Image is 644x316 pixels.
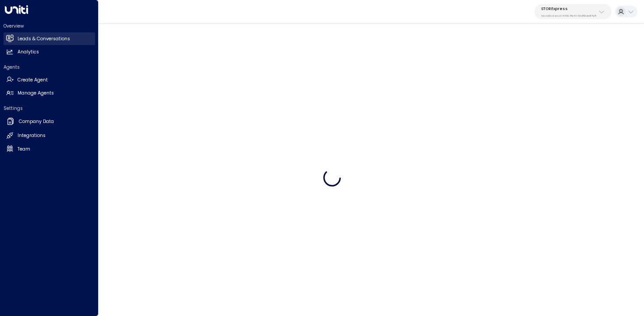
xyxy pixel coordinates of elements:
a: Create Agent [4,74,95,86]
a: Manage Agents [4,87,95,100]
a: Company Data [4,115,95,129]
h2: Integrations [18,132,46,139]
a: Analytics [4,46,95,59]
p: 1acad2cd-bca1-4499-8e43-59a86ab9f7e8 [541,14,596,18]
a: Team [4,143,95,155]
h2: Manage Agents [18,90,54,97]
button: STORExpress1acad2cd-bca1-4499-8e43-59a86ab9f7e8 [534,4,612,19]
p: STORExpress [541,6,596,11]
h2: Team [18,146,30,153]
h2: Leads & Conversations [18,35,70,42]
h2: Agents [4,64,95,70]
h2: Company Data [19,118,54,125]
h2: Overview [4,23,95,29]
a: Integrations [4,130,95,142]
a: Leads & Conversations [4,32,95,45]
h2: Settings [4,105,95,112]
h2: Analytics [18,49,39,56]
h2: Create Agent [18,77,48,84]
